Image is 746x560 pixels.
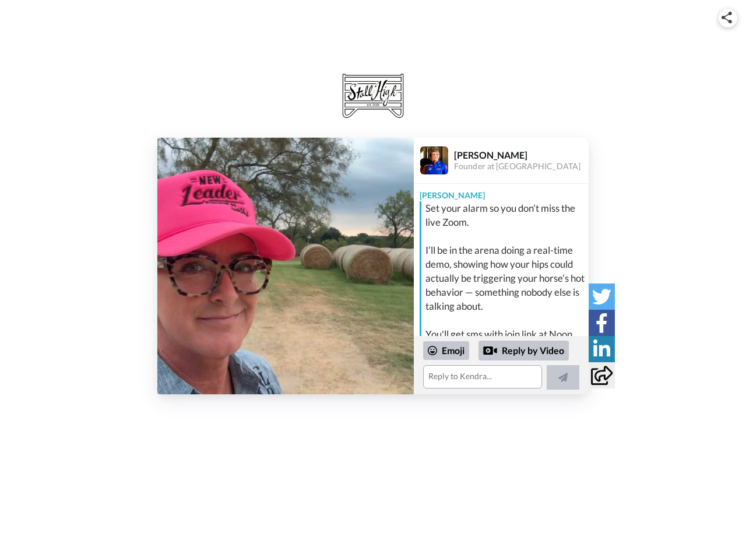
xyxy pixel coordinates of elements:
div: Reply by Video [483,344,497,358]
img: Stall High logo [342,73,404,120]
img: ic_share.svg [722,12,732,23]
div: Founder at [GEOGRAPHIC_DATA] [454,162,588,171]
div: [PERSON_NAME] [414,184,589,201]
div: Emoji [423,341,469,360]
div: Reply by Video [478,341,569,360]
div: Set your alarm so you don’t miss the live Zoom. I’ll be in the arena doing a real-time demo, show... [425,201,586,355]
img: f8f415fe-5b2f-4540-8fc3-f8bc836b0966-thumb.jpg [157,138,414,394]
img: Profile Image [420,146,448,174]
div: [PERSON_NAME] [454,149,588,160]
